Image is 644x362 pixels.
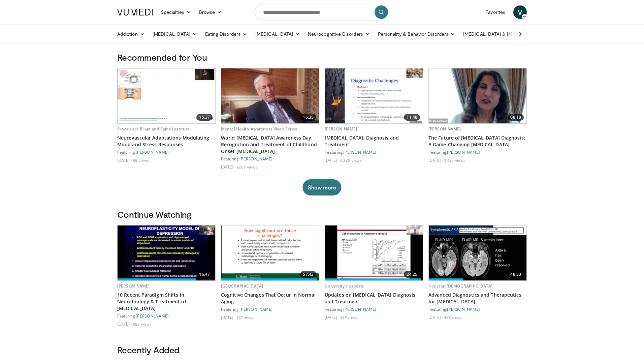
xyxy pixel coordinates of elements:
[404,114,420,121] span: 11:48
[133,321,152,327] li: 828 views
[255,4,389,20] input: Search topics, interventions
[117,52,527,63] h3: Recommended for You
[428,283,492,289] a: Houston [DEMOGRAPHIC_DATA]
[113,27,149,41] a: Addiction
[117,292,216,312] a: 10 Recent Paradigm Shifts in Neurobiology & Treatment of [MEDICAL_DATA]
[508,271,524,278] span: 48:33
[221,283,263,289] a: [GEOGRAPHIC_DATA]
[325,225,423,280] a: 24:25
[221,292,319,305] a: Cognitive Changes That Occur in Normal Aging
[325,225,423,280] img: 0fe50157-35cd-47ef-a8f5-69efbb454121.620x360_q85_upscale.jpg
[117,9,153,16] img: VuMedi Logo
[429,225,526,280] a: 48:33
[117,209,527,220] h3: Continue Watching
[117,134,216,148] a: Neurovascular Adaptations Modulating Mood and Stress Responses
[508,114,524,121] span: 08:18
[300,271,316,278] span: 57:43
[221,225,319,280] img: 5f9364ab-b00d-4c97-a98c-09d2cf69bbca.620x360_q85_upscale.jpg
[136,313,169,318] a: [PERSON_NAME]
[325,306,423,312] div: Featuring:
[429,68,526,123] a: 08:18
[325,68,423,123] img: 6e0bc43b-d42b-409a-85fd-0f454729f2ca.620x360_q85_upscale.jpg
[325,283,364,289] a: University Hospitals
[428,157,443,163] li: [DATE]
[325,314,339,320] li: [DATE]
[428,314,443,320] li: [DATE]
[236,164,257,170] li: 7,689 views
[118,68,215,123] img: 4562edde-ec7e-4758-8328-0659f7ef333d.620x360_q85_upscale.jpg
[374,27,459,41] a: Personality & Behavior Disorders
[325,68,423,123] a: 11:48
[513,5,527,19] a: V
[340,314,358,320] li: 939 views
[404,271,420,278] span: 24:25
[117,283,150,289] a: [PERSON_NAME]
[447,150,480,154] a: [PERSON_NAME]
[118,225,215,280] a: 16:47
[236,314,255,320] li: 757 views
[428,126,461,132] a: [PERSON_NAME]
[196,271,213,278] span: 16:47
[300,114,316,121] span: 16:35
[481,5,509,19] a: Favorites
[444,314,462,320] li: 457 views
[447,307,480,311] a: [PERSON_NAME]
[195,5,226,19] a: Browse
[118,225,215,280] img: 28e20ba1-ed38-488f-8043-8f168f8b9a2a.620x360_q85_upscale.jpg
[117,321,132,327] li: [DATE]
[157,5,195,19] a: Specialties
[325,157,339,163] li: [DATE]
[325,134,423,148] a: [MEDICAL_DATA]: Diagnosis and Treatment
[118,68,215,123] a: 15:37
[251,27,304,41] a: [MEDICAL_DATA]
[117,313,216,319] div: Featuring:
[325,126,357,132] a: [PERSON_NAME]
[221,156,319,161] div: Featuring:
[444,157,465,163] li: 3,698 views
[428,134,527,148] a: The Future of [MEDICAL_DATA] Diagnosis: A Game-Changing [MEDICAL_DATA]
[428,292,527,305] a: Advanced Diagnostics and Therapeutics for [MEDICAL_DATA]
[428,306,527,312] div: Featuring:
[136,150,169,154] a: [PERSON_NAME]
[428,149,527,155] div: Featuring:
[133,157,149,163] li: 88 views
[117,149,216,155] div: Featuring:
[221,68,319,123] img: dad9b3bb-f8af-4dab-abc0-c3e0a61b252e.620x360_q85_upscale.jpg
[343,150,376,154] a: [PERSON_NAME]
[429,225,526,280] img: afa742b2-6b99-4284-b0e1-fec3ccbf53d6.620x360_q85_upscale.jpg
[340,157,362,163] li: 6,270 views
[221,134,319,155] a: World [MEDICAL_DATA] Awareness Day: Recognition and Treatment of Childhood Onset [MEDICAL_DATA]
[221,68,319,123] a: 16:35
[201,27,251,41] a: Eating Disorders
[325,149,423,155] div: Featuring:
[343,307,376,311] a: [PERSON_NAME]
[325,292,423,305] a: Updates on [MEDICAL_DATA] Diagnosis and Treatment
[304,27,374,41] a: Neurocognitive Disorders
[221,164,235,170] li: [DATE]
[117,344,527,355] h3: Recently Added
[117,157,132,163] li: [DATE]
[221,314,235,320] li: [DATE]
[196,114,213,121] span: 15:37
[221,126,297,132] a: Mental Health Awareness Video Series
[117,126,190,132] a: Providence Brain and Spine Institute
[302,179,341,195] button: Show more
[239,156,272,161] a: [PERSON_NAME]
[429,68,526,123] img: 5773f076-af47-4b25-9313-17a31d41bb95.620x360_q85_upscale.jpg
[149,27,201,41] a: [MEDICAL_DATA]
[459,27,555,41] a: [MEDICAL_DATA] & [MEDICAL_DATA]
[221,306,319,312] div: Featuring:
[221,225,319,280] a: 57:43
[239,307,272,311] a: [PERSON_NAME]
